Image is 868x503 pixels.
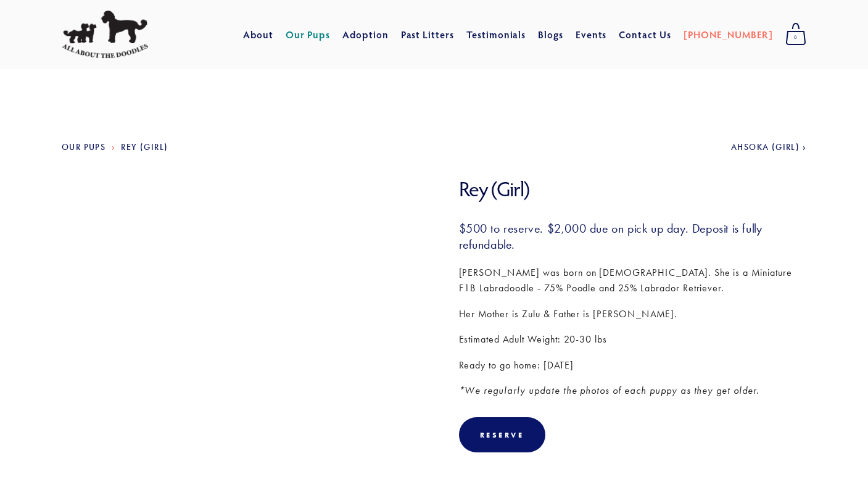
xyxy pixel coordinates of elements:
[538,23,563,46] a: Blogs
[466,23,526,46] a: Testimonials
[684,23,773,46] a: [PHONE_NUMBER]
[62,10,148,59] img: All About The Doodles
[243,23,273,46] a: About
[459,177,807,202] h1: Rey (Girl)
[785,30,806,46] span: 0
[576,23,607,46] a: Events
[459,385,759,396] em: *We regularly update the photos of each puppy as they get older.
[286,23,331,46] a: Our Pups
[62,142,105,152] a: Our Pups
[459,417,545,452] div: Reserve
[779,19,812,50] a: 0 items in cart
[619,23,671,46] a: Contact Us
[459,220,807,252] h3: $500 to reserve. $2,000 due on pick up day. Deposit is fully refundable.
[480,430,524,439] div: Reserve
[459,265,807,296] p: [PERSON_NAME] was born on [DEMOGRAPHIC_DATA]. She is a Miniature F1B Labradoodle - 75% Poodle and...
[731,142,800,152] span: Ahsoka (Girl)
[401,28,455,41] a: Past Litters
[121,142,168,152] a: Rey (Girl)
[731,142,806,152] a: Ahsoka (Girl)
[342,23,389,46] a: Adoption
[459,357,807,373] p: Ready to go home: [DATE]
[459,306,807,322] p: Her Mother is Zulu & Father is [PERSON_NAME].
[459,331,807,347] p: Estimated Adult Weight: 20-30 lbs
